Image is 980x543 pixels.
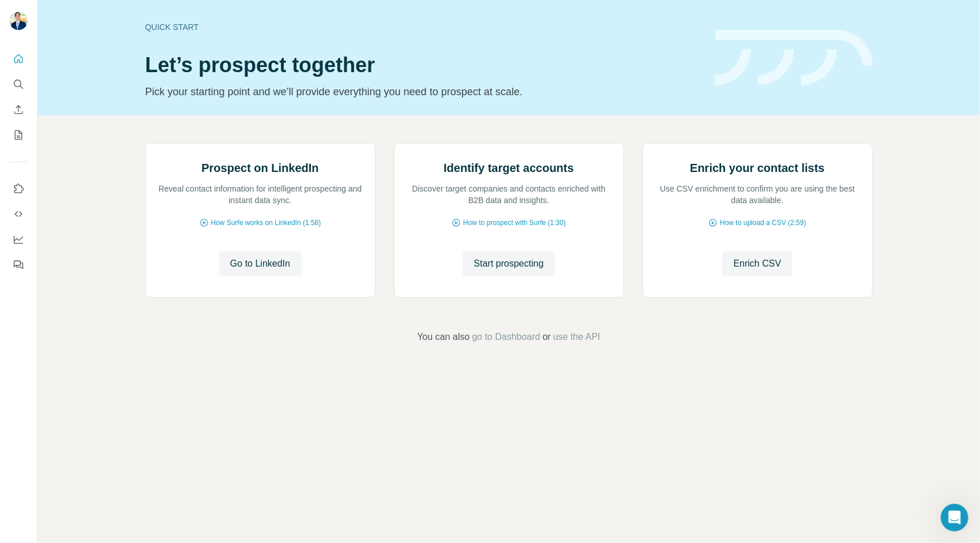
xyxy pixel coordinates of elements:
[9,229,28,250] button: Dashboard
[444,160,574,176] h2: Identify target accounts
[145,54,701,77] h1: Let’s prospect together
[553,330,600,344] button: use the API
[9,254,28,275] button: Feedback
[219,251,302,276] button: Go to LinkedIn
[157,183,363,206] p: Reveal contact information for intelligent prospecting and instant data sync.
[9,74,28,95] button: Search
[472,330,540,344] button: go to Dashboard
[463,218,566,228] span: How to prospect with Surfe (1:30)
[722,251,793,276] button: Enrich CSV
[145,21,701,33] div: Quick start
[463,251,555,276] button: Start prospecting
[145,84,701,100] p: Pick your starting point and we’ll provide everything you need to prospect at scale.
[9,12,28,30] img: Avatar
[9,99,28,120] button: Enrich CSV
[201,160,318,176] h2: Prospect on LinkedIn
[9,125,28,145] button: My lists
[474,257,544,271] span: Start prospecting
[211,218,321,228] span: How Surfe works on LinkedIn (1:58)
[715,30,873,86] img: banner
[941,504,968,531] iframe: Intercom live chat
[9,178,28,199] button: Use Surfe on LinkedIn
[9,204,28,224] button: Use Surfe API
[720,218,806,228] span: How to upload a CSV (2:59)
[417,330,470,344] span: You can also
[230,257,290,271] span: Go to LinkedIn
[655,183,861,206] p: Use CSV enrichment to confirm you are using the best data available.
[690,160,824,176] h2: Enrich your contact lists
[9,48,28,69] button: Quick start
[406,183,612,206] p: Discover target companies and contacts enriched with B2B data and insights.
[543,330,551,344] span: or
[734,257,782,271] span: Enrich CSV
